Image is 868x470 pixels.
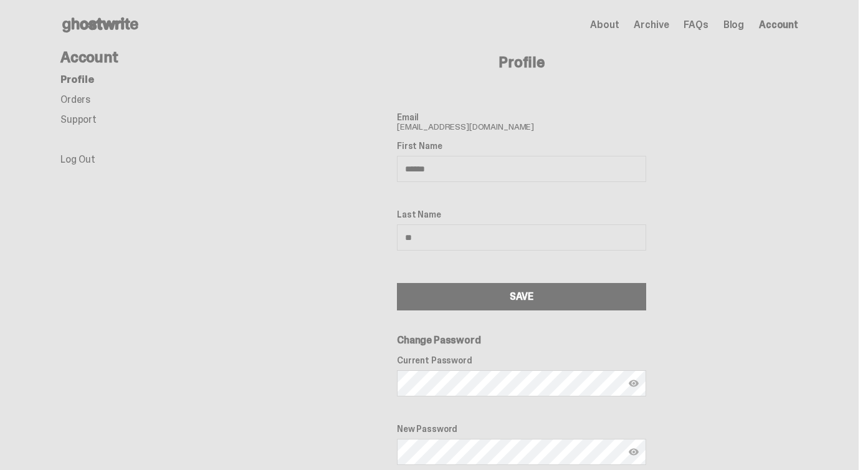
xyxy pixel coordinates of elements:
a: Support [60,113,97,126]
img: Show password [629,447,639,457]
button: SAVE [397,283,646,310]
label: Email [397,112,646,122]
a: Profile [60,73,94,86]
h4: Account [60,50,245,65]
div: SAVE [510,292,533,302]
label: First Name [397,141,646,151]
a: About [590,20,619,30]
h6: Change Password [397,335,646,345]
img: Show password [629,378,639,388]
a: Blog [723,20,744,30]
a: Account [759,20,798,30]
a: Log Out [60,153,95,166]
a: FAQs [684,20,708,30]
a: Archive [634,20,669,30]
label: New Password [397,424,646,434]
label: Current Password [397,355,646,365]
label: Last Name [397,209,646,219]
a: Orders [60,93,90,106]
span: [EMAIL_ADDRESS][DOMAIN_NAME] [397,112,646,131]
h4: Profile [245,55,798,70]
